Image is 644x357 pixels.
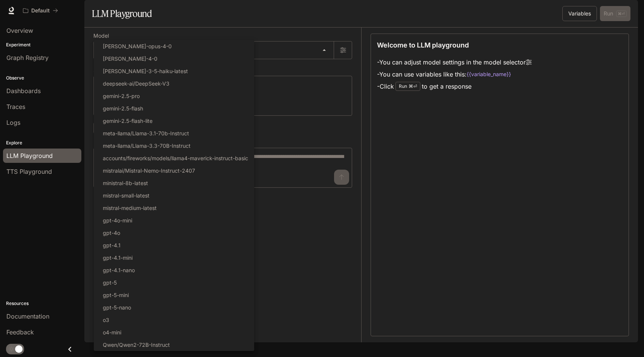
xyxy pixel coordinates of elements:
p: [PERSON_NAME]-3-5-haiku-latest [103,67,188,75]
p: accounts/fireworks/models/llama4-maverick-instruct-basic [103,154,248,162]
p: mistral-small-latest [103,192,150,199]
p: ministral-8b-latest [103,179,148,187]
p: gpt-5 [103,279,117,287]
p: gpt-4.1-mini [103,254,133,262]
p: meta-llama/Llama-3.1-70b-Instruct [103,129,189,137]
p: mistralai/Mistral-Nemo-Instruct-2407 [103,167,195,175]
p: gpt-4o [103,229,120,237]
p: [PERSON_NAME]-opus-4-0 [103,42,172,50]
p: gemini-2.5-flash-lite [103,117,153,125]
p: Qwen/Qwen2-72B-Instruct [103,341,170,349]
p: gpt-4o-mini [103,216,132,224]
p: gemini-2.5-pro [103,92,140,100]
p: gpt-5-nano [103,303,131,311]
p: meta-llama/Llama-3.3-70B-Instruct [103,142,191,150]
p: gemini-2.5-flash [103,104,143,112]
p: o4-mini [103,328,121,336]
p: gpt-4.1 [103,241,121,249]
p: o3 [103,316,109,324]
p: [PERSON_NAME]-4-0 [103,55,157,63]
p: gpt-5-mini [103,291,129,299]
p: gpt-4.1-nano [103,266,135,274]
p: deepseek-ai/DeepSeek-V3 [103,80,169,87]
p: mistral-medium-latest [103,204,157,212]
